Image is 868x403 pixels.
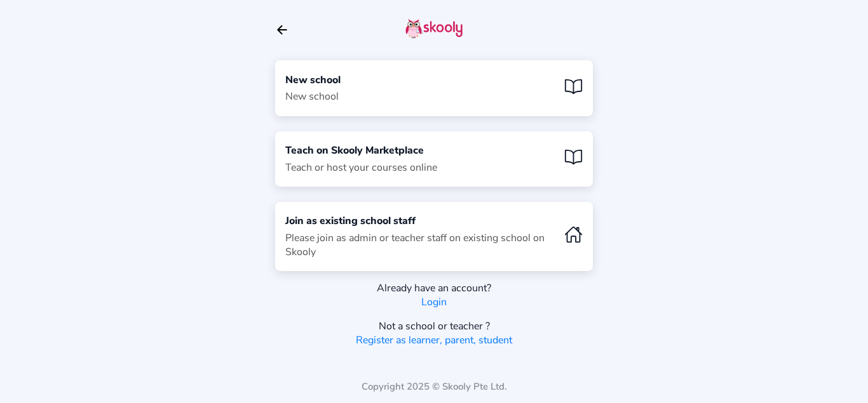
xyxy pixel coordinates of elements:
ion-icon: home outline [564,225,583,244]
div: Please join as admin or teacher staff on existing school on Skooly [285,231,554,259]
div: Not a school or teacher ? [275,319,593,333]
ion-icon: book outline [564,77,583,96]
a: Register as learner, parent, student [356,333,512,347]
div: Already have an account? [275,281,593,295]
img: skooly-logo.png [405,18,463,39]
div: Teach on Skooly Marketplace [285,143,437,157]
div: New school [285,89,341,103]
ion-icon: book outline [564,148,583,166]
div: Teach or host your courses online [285,161,437,175]
button: arrow back outline [275,23,289,37]
div: New school [285,73,341,87]
div: Join as existing school staff [285,214,554,228]
a: Login [421,295,447,309]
